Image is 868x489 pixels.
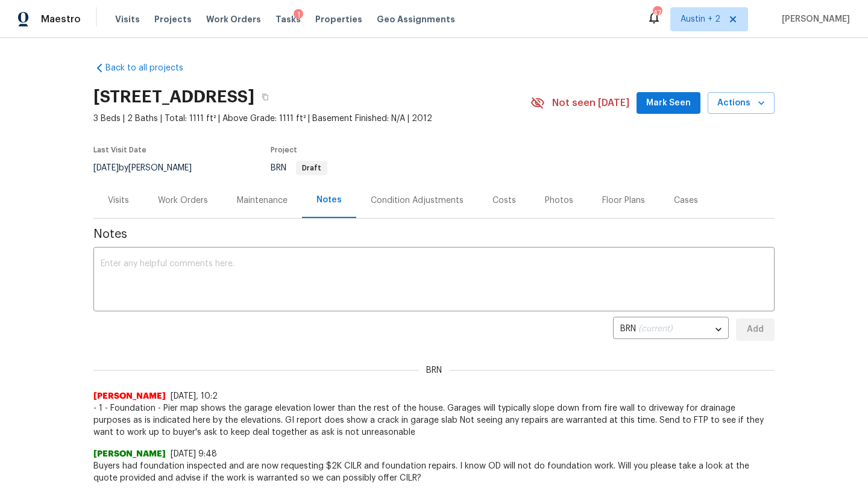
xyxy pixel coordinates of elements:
div: Visits [108,195,129,207]
span: Actions [717,96,765,111]
span: - 1 - Foundation - Pier map shows the garage elevation lower than the rest of the house. Garages ... [93,402,775,438]
span: Maestro [41,13,81,25]
span: [DATE] 9:48 [171,450,217,458]
span: 3 Beds | 2 Baths | Total: 1111 ft² | Above Grade: 1111 ft² | Basement Finished: N/A | 2012 [93,113,530,125]
span: [PERSON_NAME] [93,390,166,402]
div: Cases [674,195,698,207]
span: Notes [93,228,775,240]
span: Work Orders [206,13,261,25]
div: by [PERSON_NAME] [93,161,206,175]
div: 47 [653,7,661,19]
span: Tasks [275,15,301,23]
div: Notes [316,194,342,206]
span: Properties [315,13,362,25]
span: BRN [419,364,449,376]
h2: [STREET_ADDRESS] [93,91,254,103]
span: Mark Seen [646,96,691,111]
div: Maintenance [237,195,288,207]
span: Buyers had foundation inspected and are now requesting $2K CILR and foundation repairs. I know OD... [93,460,775,484]
span: [DATE] [93,164,119,172]
div: Photos [545,195,573,207]
span: Austin + 2 [681,13,720,25]
span: Projects [154,13,192,25]
button: Actions [708,92,775,114]
a: Back to all projects [93,62,209,74]
button: Mark Seen [637,92,700,114]
button: Copy Address [254,86,276,108]
div: 1 [294,9,303,21]
div: BRN (current) [613,315,729,344]
div: Floor Plans [602,195,645,207]
span: Visits [115,13,140,25]
span: [PERSON_NAME] [93,448,166,460]
span: Project [271,146,297,154]
div: Condition Adjustments [371,195,464,207]
div: Work Orders [158,195,208,207]
span: (current) [638,325,673,333]
span: [DATE], 10:2 [171,392,218,400]
span: Not seen [DATE] [552,97,629,109]
span: Last Visit Date [93,146,146,154]
span: Draft [297,164,326,172]
span: [PERSON_NAME] [777,13,850,25]
span: Geo Assignments [377,13,455,25]
div: Costs [492,195,516,207]
span: BRN [271,164,327,172]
